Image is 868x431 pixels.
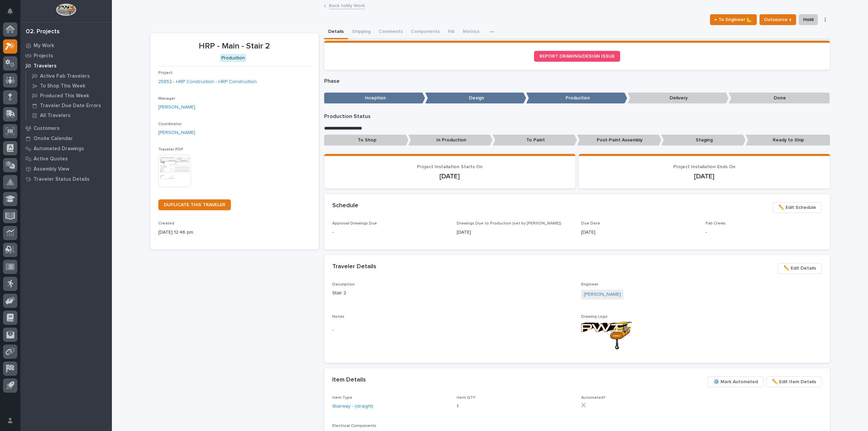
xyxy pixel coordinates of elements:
p: 1 [457,403,573,410]
img: rvT90hYdNXYvql-KLm7IvVXooNaRQOTHy-5oYJoGiJ0 [581,322,632,349]
span: REPORT DRAWING/DESIGN ISSUE [539,54,615,59]
span: Project Installation Ends On [673,164,735,169]
a: [PERSON_NAME] [158,129,195,136]
span: Approval Drawings Due [332,221,377,226]
p: Customers [34,125,60,132]
button: Components [407,25,444,39]
span: ✏️ Edit Schedule [778,203,816,212]
a: Active Quotes [20,154,112,164]
a: To Shop This Week [26,81,112,91]
a: 25852 - HRP Construction - HRP Construction [158,78,257,85]
p: [DATE] [457,229,573,236]
p: Active Quotes [34,156,68,162]
p: - [706,229,822,236]
a: Traveler Due Date Errors [26,101,112,110]
p: Design [425,93,526,104]
a: Assembly View [20,164,112,174]
button: Outsource ↑ [759,14,796,25]
h2: Item Details [332,376,366,384]
p: Delivery [628,93,729,104]
a: Traveler Status Details [20,174,112,184]
p: [DATE] [581,229,697,236]
p: Traveler Due Date Errors [40,103,101,109]
p: Projects [34,53,53,59]
p: Automated Drawings [34,146,84,152]
a: Automated Drawings [20,143,112,154]
a: Projects [20,51,112,61]
p: To Shop This Week [40,83,85,89]
p: Travelers [34,63,57,69]
span: ✏️ Edit Item Details [772,378,816,386]
p: Ready to Ship [746,135,830,146]
button: Comments [375,25,407,39]
span: Automated? [581,396,606,400]
p: [DATE] [332,172,567,180]
a: Stairway - (straight) [332,403,373,410]
a: Customers [20,123,112,133]
span: Due Date [581,221,600,226]
span: Project Installation Starts On [417,164,482,169]
span: Drawings Due to Production (set by [PERSON_NAME]) [457,221,561,226]
p: Post-Paint Assembly [577,135,662,146]
button: ← To Engineer 📐 [710,14,757,25]
p: - [332,327,573,334]
span: Manager [158,97,175,101]
p: Done [729,93,830,104]
span: Item QTY [457,396,475,400]
span: DUPLICATE THIS TRAVELER [164,202,225,207]
span: Fab Crews [706,221,726,226]
p: Staging [661,135,746,146]
span: Traveler PDF [158,148,183,152]
button: Shipping [348,25,375,39]
span: Item Type [332,396,352,400]
a: REPORT DRAWING/DESIGN ISSUE [534,51,620,62]
div: Notifications [8,8,17,19]
a: DUPLICATE THIS TRAVELER [158,199,231,210]
span: ✏️ Edit Details [784,264,816,272]
button: ⚙️ Mark Automated [708,376,764,387]
p: Produced This Week [40,93,89,99]
h2: Traveler Details [332,263,376,271]
img: Workspace Logo [56,3,76,16]
span: ← To Engineer 📐 [714,16,752,24]
button: ✏️ Edit Schedule [773,202,822,213]
span: ⚙️ Mark Automated [713,378,758,386]
a: Produced This Week [26,91,112,100]
span: Electrical Components [332,424,376,428]
div: Production [220,54,246,62]
span: Coordinator [158,122,182,126]
p: Phase [324,78,830,84]
p: - [332,229,449,236]
button: Details [324,25,348,39]
span: Project [158,71,173,75]
p: All Travelers [40,113,71,119]
span: Created [158,221,174,226]
a: Back toMy Work [329,1,365,9]
span: Description [332,282,355,287]
p: Production Status [324,113,830,120]
h2: Schedule [332,202,358,210]
p: HRP - Main - Stair 2 [158,41,311,51]
button: Hold [799,14,818,25]
p: [DATE] [587,172,822,180]
a: Onsite Calendar [20,133,112,143]
p: Production [526,93,627,104]
button: Notifications [3,4,17,18]
button: ✏️ Edit Details [778,263,822,274]
a: [PERSON_NAME] [158,104,195,111]
span: Drawing Logo [581,315,608,319]
p: Traveler Status Details [34,176,90,182]
a: Active Fab Travelers [26,71,112,81]
a: Travelers [20,61,112,71]
p: Inception [324,93,425,104]
span: Outsource ↑ [764,16,792,24]
span: Hold [803,16,813,24]
button: ✏️ Edit Item Details [766,376,822,387]
p: Onsite Calendar [34,136,73,142]
p: To Shop [324,135,409,146]
p: Stair 2 [332,290,573,297]
a: All Travelers [26,111,112,120]
a: [PERSON_NAME] [584,291,621,298]
div: 02. Projects [26,28,60,36]
p: Assembly View [34,166,69,172]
